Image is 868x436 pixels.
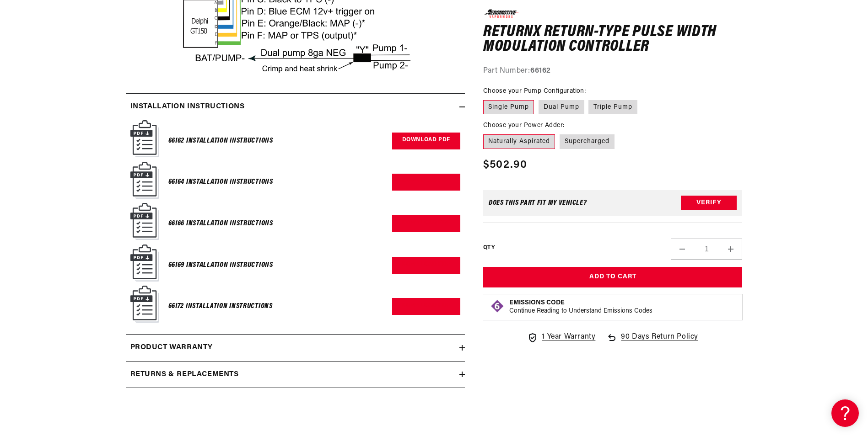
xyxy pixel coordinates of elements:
[168,300,273,313] h6: 66172 Installation Instructions
[490,299,505,314] img: Emissions code
[530,67,551,74] strong: 66162
[126,335,465,361] summary: Product warranty
[483,25,743,54] h1: ReturnX Return-Type Pulse Width Modulation Controller
[130,342,213,354] h2: Product warranty
[392,133,460,149] a: Download PDF
[606,331,698,352] a: 90 Days Return Policy
[588,100,637,115] label: Triple Pump
[126,362,465,388] summary: Returns & replacements
[621,331,698,352] span: 90 Days Return Policy
[130,369,239,381] h2: Returns & replacements
[130,203,159,240] img: Instruction Manual
[130,162,159,199] img: Instruction Manual
[130,101,245,113] h2: Installation Instructions
[126,94,465,120] summary: Installation Instructions
[130,120,159,157] img: Instruction Manual
[168,176,273,188] h6: 66164 Installation Instructions
[392,298,460,315] a: Download PDF
[483,121,566,130] legend: Choose your Power Adder:
[130,286,159,323] img: Instruction Manual
[681,196,737,210] button: Verify
[483,100,534,115] label: Single Pump
[392,257,460,274] a: Download PDF
[509,299,565,306] strong: Emissions Code
[130,245,159,282] img: Instruction Manual
[483,65,743,77] div: Part Number:
[168,135,273,147] h6: 66162 Installation Instructions
[483,134,555,149] label: Naturally Aspirated
[483,267,743,287] button: Add to Cart
[542,331,595,343] span: 1 Year Warranty
[509,299,652,315] button: Emissions CodeContinue Reading to Understand Emissions Codes
[392,174,460,191] a: Download PDF
[483,244,495,252] label: QTY
[527,331,595,343] a: 1 Year Warranty
[392,215,460,232] a: Download PDF
[509,307,652,315] p: Continue Reading to Understand Emissions Codes
[483,157,527,173] span: $502.90
[483,86,587,96] legend: Choose your Pump Configuration:
[168,259,273,271] h6: 66169 Installation Instructions
[489,199,587,207] div: Does This part fit My vehicle?
[539,100,584,115] label: Dual Pump
[560,134,615,149] label: Supercharged
[168,218,273,230] h6: 66166 Installation Instructions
